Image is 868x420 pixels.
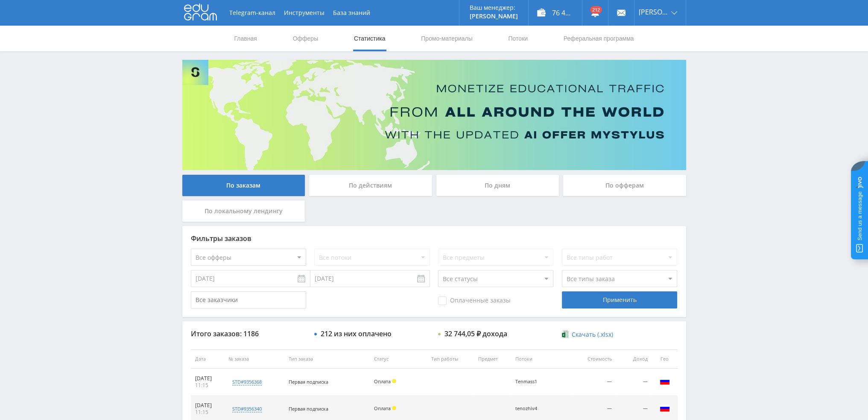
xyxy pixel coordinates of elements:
span: [PERSON_NAME] [639,9,669,15]
div: 212 из них оплачено [321,330,392,338]
th: Тип работы [427,350,474,369]
img: Banner [182,60,686,170]
div: [DATE] [195,375,220,382]
div: [DATE] [195,402,220,409]
a: Статистика [353,26,386,51]
span: Оплаченные заказы [438,297,511,305]
span: Оплата [374,378,391,385]
p: Ваш менеджер: [470,4,518,11]
th: Дата [191,350,224,369]
img: rus.png [660,403,670,413]
th: Тип заказа [284,350,370,369]
div: Фильтры заказов [191,235,678,242]
input: Все заказчики [191,291,306,308]
a: Главная [234,26,258,51]
th: Статус [370,350,427,369]
th: Предмет [474,350,511,369]
div: По заказам [182,175,305,196]
a: Офферы [292,26,319,51]
div: По локальному лендингу [182,200,305,222]
th: № заказа [224,350,285,369]
span: Скачать (.xlsx) [572,331,613,338]
a: Реферальная программа [563,26,635,51]
div: По офферам [563,175,686,196]
span: Оплата [374,405,391,411]
td: — [616,369,652,396]
span: Холд [392,379,396,383]
td: — [573,369,616,396]
div: 11:15 [195,409,220,416]
span: Первая подписка [289,405,328,412]
span: Холд [392,406,396,410]
p: [PERSON_NAME] [470,13,518,20]
div: 11:15 [195,382,220,389]
div: Применить [562,291,677,308]
span: Первая подписка [289,379,328,385]
div: По действиям [309,175,432,196]
img: xlsx [562,330,569,338]
a: Скачать (.xlsx) [562,330,613,339]
div: По дням [436,175,559,196]
th: Стоимость [573,350,616,369]
div: Tenmass1 [515,379,554,385]
div: 32 744,05 ₽ дохода [444,330,507,338]
img: rus.png [660,376,670,386]
th: Потоки [511,350,573,369]
div: tenozhiv4 [515,406,554,411]
a: Потоки [507,26,529,51]
div: std#9356368 [232,379,262,385]
div: Итого заказов: 1186 [191,330,306,338]
th: Доход [616,350,652,369]
a: Промо-материалы [420,26,473,51]
div: std#9356340 [232,405,262,412]
th: Гео [652,350,678,369]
